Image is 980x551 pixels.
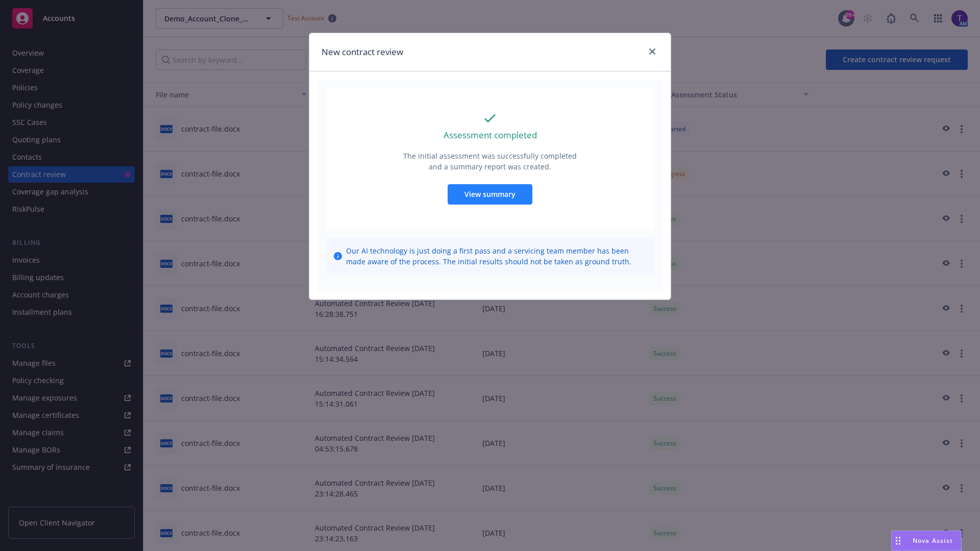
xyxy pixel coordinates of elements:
span: Our AI technology is just doing a first pass and a servicing team member has been made aware of t... [346,245,646,267]
span: View summary [464,189,516,199]
span: Nova Assist [913,536,953,545]
p: Assessment completed [444,129,537,142]
a: close [646,45,658,58]
h1: New contract review [322,45,403,59]
button: View summary [448,184,532,205]
p: The initial assessment was successfully completed and a summary report was created. [402,151,578,172]
div: Drag to move [892,531,904,550]
button: Nova Assist [891,531,962,551]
